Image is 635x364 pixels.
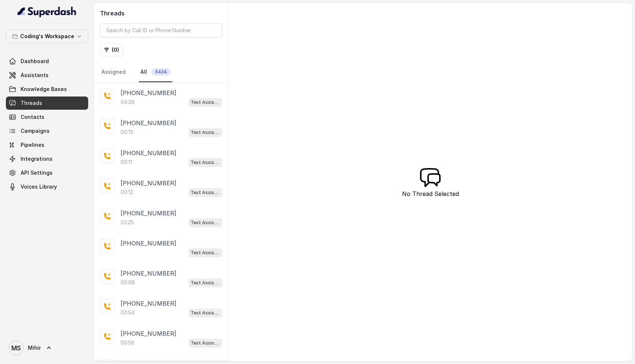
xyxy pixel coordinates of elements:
[191,339,220,347] p: Test Assistant-3
[21,127,50,135] span: Campaigns
[402,189,459,198] p: No Thread Selected
[18,6,77,18] img: light.svg
[100,9,222,18] h2: Threads
[20,32,74,41] p: Coding's Workspace
[121,159,132,166] p: 00:11
[100,43,123,57] button: (0)
[6,55,88,68] a: Dashboard
[21,99,42,107] span: Threads
[21,58,49,65] span: Dashboard
[191,249,220,256] p: Test Assistant-3
[6,338,88,358] a: Mihir
[191,189,220,196] p: Test Assistant- 2
[121,269,176,278] p: [PHONE_NUMBER]
[6,152,88,165] a: Integrations
[121,239,176,248] p: [PHONE_NUMBER]
[6,138,88,152] a: Pipelines
[28,344,41,352] span: Mihir
[121,88,176,97] p: [PHONE_NUMBER]
[6,166,88,179] a: API Settings
[21,169,53,176] span: API Settings
[121,189,133,196] p: 00:12
[21,113,44,121] span: Contacts
[191,279,220,287] p: Test Assistant-3
[100,23,222,37] input: Search by Call ID or Phone Number
[11,344,21,352] text: MS
[121,179,176,188] p: [PHONE_NUMBER]
[100,62,127,82] a: Assigned
[121,339,134,346] p: 00:56
[21,155,53,163] span: Integrations
[121,209,176,218] p: [PHONE_NUMBER]
[6,69,88,82] a: Assistants
[191,309,220,317] p: Test Assistant-3
[121,128,133,136] p: 00:13
[21,72,49,79] span: Assistants
[139,62,172,82] a: All5434
[121,98,134,106] p: 04:39
[121,299,176,308] p: [PHONE_NUMBER]
[121,149,176,157] p: [PHONE_NUMBER]
[191,129,220,136] p: Test Assistant- 2
[121,329,176,338] p: [PHONE_NUMBER]
[21,141,44,149] span: Pipelines
[6,180,88,193] a: Voices Library
[100,62,222,82] nav: Tabs
[151,68,171,76] span: 5434
[6,30,88,43] button: Coding's Workspace
[121,309,134,316] p: 00:54
[121,279,135,286] p: 00:08
[191,219,220,226] p: Test Assistant- 2
[121,119,176,127] p: [PHONE_NUMBER]
[21,183,57,190] span: Voices Library
[121,219,134,226] p: 02:25
[21,85,67,93] span: Knowledge Bases
[6,83,88,96] a: Knowledge Bases
[6,97,88,110] a: Threads
[191,159,220,166] p: Test Assistant- 2
[6,124,88,138] a: Campaigns
[6,110,88,124] a: Contacts
[191,99,220,106] p: Test Assistant- 2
